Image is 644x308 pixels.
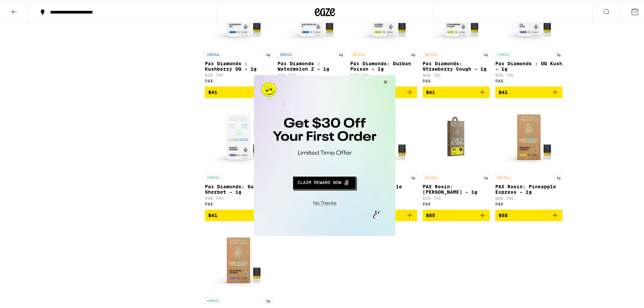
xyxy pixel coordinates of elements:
p: 1g [482,173,490,179]
img: PAX - Pax Diamonds: Sunset Sherbet - 1g [205,102,272,170]
p: 94% THC [205,195,272,199]
p: 1g [264,50,272,56]
p: 81% THC [423,195,490,199]
span: $41 [499,88,508,94]
a: Open page for PAX Rosin: Pineapple Express - 1g from PAX [495,102,563,208]
div: PAX [205,77,272,82]
p: HYBRID [205,173,221,179]
iframe: Modal Overlay Box Frame [254,74,396,235]
p: 89% THC [278,72,345,76]
span: $55 [426,211,435,217]
p: 1g [409,173,417,179]
p: 1g [482,50,490,56]
p: HYBRID [205,296,221,302]
span: $41 [208,88,217,94]
p: Pax Diamonds: Strawberry Cough - 1g [423,60,490,70]
p: SATIVA [495,173,511,179]
p: 80% THC [495,195,563,199]
p: 1g [409,50,417,56]
button: Add to bag [423,85,490,97]
a: Open page for Pax Diamonds: Sunset Sherbet - 1g from PAX [205,102,272,208]
p: 92% THC [350,72,418,76]
div: Modal Overlay Box [254,74,396,235]
p: INDICA [205,50,221,56]
div: PAX [205,200,272,205]
button: Add to bag [205,85,272,97]
p: 86% THC [423,72,490,76]
p: INDICA [278,50,294,56]
p: SATIVA [350,50,366,56]
button: Add to bag [495,208,563,220]
div: PAX [495,77,563,82]
p: Pax Diamonds : OG Kush - 1g [495,60,563,70]
span: $41 [426,88,435,94]
span: Help [15,5,29,11]
p: SATIVA [423,173,439,179]
span: $41 [208,211,217,217]
p: 1g [554,173,563,179]
div: PAX [423,77,490,82]
p: 1g [264,296,272,302]
p: Pax Diamonds : Kushberry OG - 1g [205,60,272,70]
div: PAX [495,200,563,205]
p: HYBRID [495,50,511,56]
img: PAX - PAX Rosin: Jack Herer - 1g [423,102,490,170]
p: Pax Diamonds : Watermelon Z - 1g [278,60,345,70]
p: PAX Rosin: [PERSON_NAME] - 1g [423,183,490,193]
p: 1g [554,50,563,56]
span: $55 [499,211,508,217]
p: Pax Diamonds: Durban Poison - 1g [350,60,418,70]
img: PAX - PAX Rosin: Pineapple Express - 1g [495,102,563,170]
p: 93% THC [495,72,563,76]
p: PAX Rosin: Pineapple Express - 1g [495,183,563,193]
p: 1g [337,50,345,56]
p: SATIVA [423,50,439,56]
p: Pax Diamonds: Sunset Sherbet - 1g [205,183,272,193]
a: Open page for PAX Rosin: Jack Herer - 1g from PAX [423,102,490,208]
button: Add to bag [495,85,563,97]
button: Add to bag [205,208,272,220]
img: PAX - PAX Rosin: California Orange - 1g [205,225,272,293]
p: 82% THC [205,72,272,76]
div: PAX [423,200,490,205]
button: Add to bag [423,208,490,220]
